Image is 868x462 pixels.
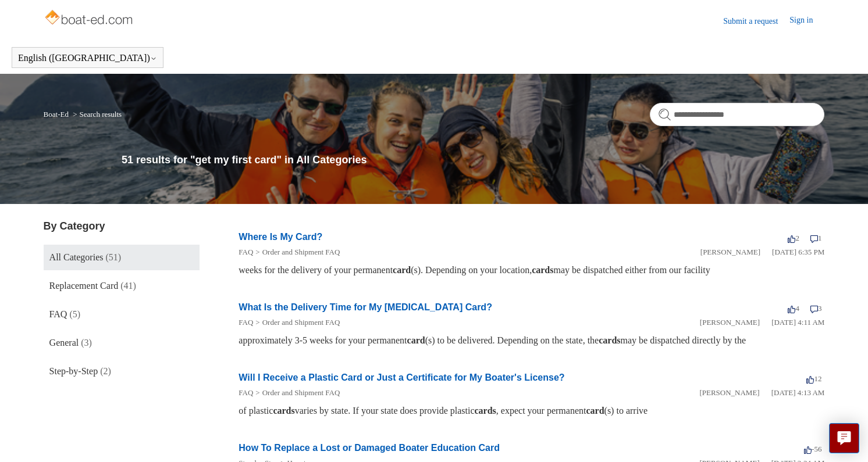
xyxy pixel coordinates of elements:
a: Boat-Ed [44,110,69,119]
div: of plastic varies by state. If your state does provide plastic , expect your permanent (s) to arrive [239,404,824,418]
span: All Categories [49,252,104,262]
span: -56 [804,445,821,453]
span: (3) [81,338,92,348]
a: Step-by-Step (2) [44,359,200,384]
span: Step-by-Step [49,366,98,376]
span: FAQ [49,309,67,319]
h3: By Category [44,219,200,234]
li: Order and Shipment FAQ [253,387,340,399]
li: Order and Shipment FAQ [253,246,340,258]
a: General (3) [44,330,200,356]
span: (2) [100,366,111,376]
button: Live chat [829,423,859,453]
a: Order and Shipment FAQ [262,248,340,256]
li: [PERSON_NAME] [700,317,760,328]
div: approximately 3-5 weeks for your permanent (s) to be delivered. Depending on the state, the may b... [239,334,824,348]
a: FAQ [239,388,253,397]
span: 2 [788,234,799,242]
input: Search [650,103,824,126]
em: card [586,406,604,416]
em: cards [273,406,294,416]
em: cards [599,335,620,345]
em: card [393,265,411,275]
a: Order and Shipment FAQ [262,318,340,327]
span: 1 [810,234,822,242]
a: FAQ [239,248,253,256]
a: All Categories (51) [44,245,200,270]
li: [PERSON_NAME] [699,387,759,399]
a: Sign in [789,14,824,28]
li: FAQ [239,387,253,399]
a: Replacement Card (41) [44,273,200,299]
span: Replacement Card [49,281,119,291]
a: Where Is My Card? [239,232,322,242]
a: FAQ [239,318,253,327]
a: What Is the Delivery Time for My [MEDICAL_DATA] Card? [239,302,492,312]
span: General [49,338,79,348]
li: Boat-Ed [44,110,71,119]
button: English ([GEOGRAPHIC_DATA]) [18,53,157,63]
em: card [407,335,425,345]
a: Order and Shipment FAQ [262,388,340,397]
span: 12 [806,374,821,383]
span: (41) [120,281,136,291]
span: 3 [810,304,822,313]
time: 03/14/2022, 04:11 [771,318,824,327]
li: Search results [70,110,122,119]
em: cards [532,265,553,275]
li: [PERSON_NAME] [700,246,760,258]
a: FAQ (5) [44,302,200,327]
div: weeks for the delivery of your permanent (s). Depending on your location, may be dispatched eithe... [239,263,824,277]
img: Boat-Ed Help Center home page [44,7,136,30]
em: cards [475,406,496,416]
li: FAQ [239,317,253,328]
h1: 51 results for "get my first card" in All Categories [122,152,825,168]
span: (5) [69,309,80,319]
li: Order and Shipment FAQ [253,317,340,328]
span: 4 [788,304,799,313]
a: Submit a request [723,15,789,27]
li: FAQ [239,246,253,258]
a: Will I Receive a Plastic Card or Just a Certificate for My Boater's License? [239,373,564,382]
time: 03/16/2022, 04:13 [771,388,825,397]
a: How To Replace a Lost or Damaged Boater Education Card [239,443,500,453]
time: 01/05/2024, 18:35 [772,248,824,256]
span: (51) [105,252,121,262]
